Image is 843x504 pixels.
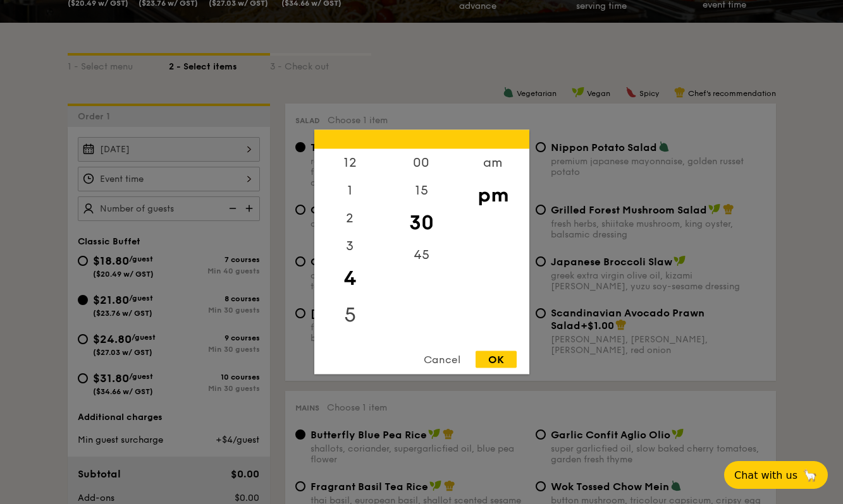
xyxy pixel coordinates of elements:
[314,297,386,333] div: 5
[386,177,457,205] div: 15
[386,241,457,269] div: 45
[411,351,473,368] div: Cancel
[803,468,818,483] span: 🦙
[314,260,386,297] div: 4
[314,177,386,205] div: 1
[314,149,386,177] div: 12
[314,333,386,361] div: 6
[476,351,517,368] div: OK
[314,232,386,260] div: 3
[724,461,828,489] button: Chat with us🦙
[734,469,797,481] span: Chat with us
[314,205,386,232] div: 2
[457,177,529,213] div: pm
[386,205,457,241] div: 30
[386,149,457,177] div: 00
[457,149,529,177] div: am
